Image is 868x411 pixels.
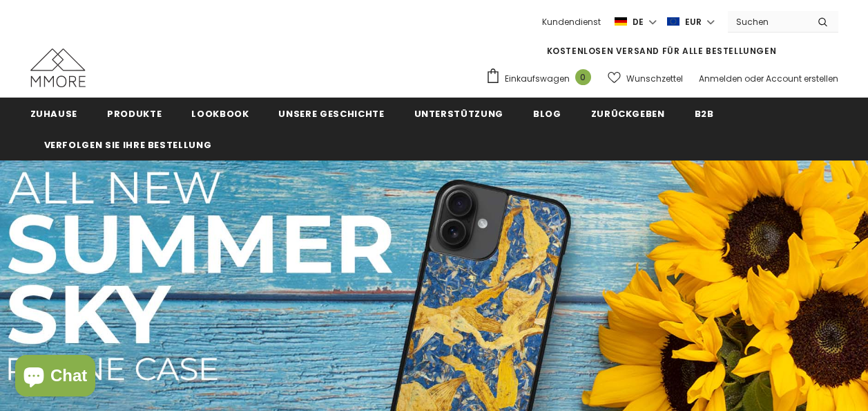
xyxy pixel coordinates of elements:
span: Zurückgeben [591,107,665,120]
span: Kundendienst [542,16,601,28]
span: Zuhause [30,107,78,120]
a: Wunschzettel [608,66,683,91]
img: i-lang-2.png [615,16,627,28]
span: de [633,15,644,29]
a: Blog [533,98,561,129]
a: Unterstützung [414,98,503,129]
span: Unterstützung [414,107,503,120]
a: B2B [695,98,714,129]
span: Blog [533,107,561,120]
span: Produkte [107,107,162,120]
a: Verfolgen Sie Ihre Bestellung [44,129,212,160]
span: Unsere Geschichte [278,107,384,120]
span: B2B [695,107,714,120]
a: Lookbook [191,98,249,129]
span: Lookbook [191,107,249,120]
a: Einkaufswagen 0 [485,68,598,89]
span: Wunschzettel [626,72,683,86]
span: Verfolgen Sie Ihre Bestellung [44,138,212,152]
input: Search Site [728,12,807,32]
span: Einkaufswagen [505,72,570,86]
a: Account erstellen [766,73,838,84]
span: KOSTENLOSEN VERSAND FÜR ALLE BESTELLUNGEN [547,45,777,57]
img: MMORE Cases [30,48,86,87]
a: Anmelden [699,73,742,84]
a: Zurückgeben [591,98,665,129]
inbox-online-store-chat: Onlineshop-Chat von Shopify [11,355,99,400]
span: 0 [575,69,591,85]
a: Unsere Geschichte [278,98,384,129]
span: oder [744,73,764,84]
span: EUR [685,15,702,29]
a: Zuhause [30,98,78,129]
a: Produkte [107,98,162,129]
